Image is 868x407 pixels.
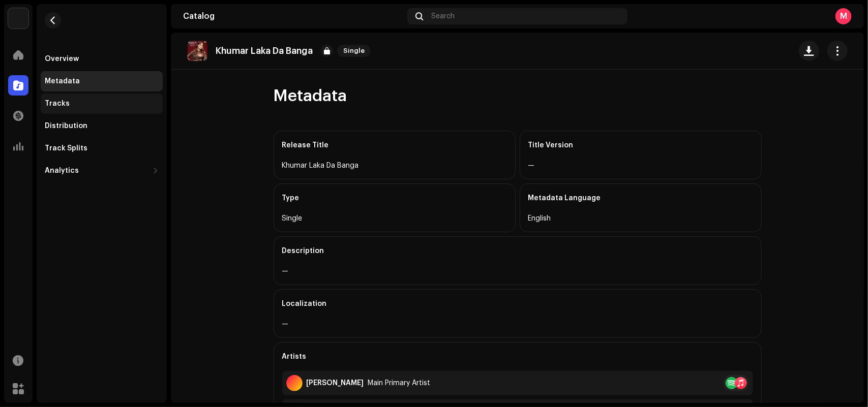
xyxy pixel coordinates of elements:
[41,93,163,114] re-m-nav-item: Tracks
[45,55,79,63] div: Overview
[835,8,852,24] div: M
[282,290,753,318] div: Localization
[431,12,455,20] span: Search
[282,212,507,225] div: Single
[528,212,753,225] div: English
[41,116,163,136] re-m-nav-item: Distribution
[8,8,28,28] img: bb356b9b-6e90-403f-adc8-c282c7c2e227
[528,131,753,160] div: Title Version
[41,138,163,159] re-m-nav-item: Track Splits
[282,265,753,277] div: —
[274,86,347,106] span: Metadata
[368,379,431,387] div: Main Primary Artist
[41,161,163,181] re-m-nav-dropdown: Analytics
[183,12,403,20] div: Catalog
[307,379,364,387] div: [PERSON_NAME]
[282,237,753,265] div: Description
[45,77,80,85] div: Metadata
[45,100,70,108] div: Tracks
[45,122,87,130] div: Distribution
[187,41,207,61] img: a4712781-f943-416b-990d-136ac960a0e0
[282,184,507,212] div: Type
[528,184,753,212] div: Metadata Language
[282,131,507,160] div: Release Title
[337,45,371,57] span: Single
[45,167,79,175] div: Analytics
[528,160,753,172] div: —
[216,46,313,56] p: Khumar Laka Da Banga
[282,160,507,172] div: Khumar Laka Da Banga
[41,49,163,69] re-m-nav-item: Overview
[45,144,87,152] div: Track Splits
[282,318,753,330] div: —
[282,342,753,371] div: Artists
[41,71,163,91] re-m-nav-item: Metadata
